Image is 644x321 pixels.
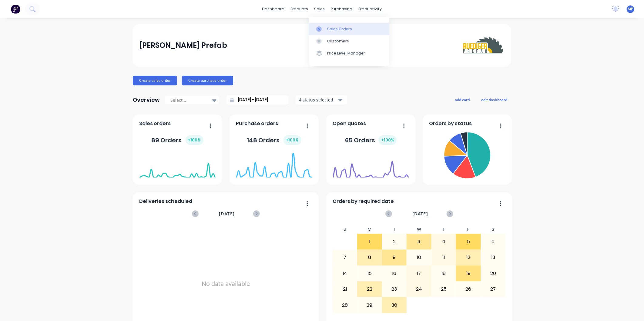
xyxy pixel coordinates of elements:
div: 28 [333,297,357,313]
div: 16 [382,266,407,281]
div: products [288,5,311,14]
div: T [431,225,456,234]
button: 4 status selected [296,95,347,104]
div: 5 [456,234,481,249]
span: [DATE] [412,210,428,217]
div: 20 [481,266,505,281]
span: Open quotes [333,120,366,127]
div: S [481,225,506,234]
img: Ruediger Prefab [462,35,505,56]
div: 14 [333,266,357,281]
div: [PERSON_NAME] Prefab [139,39,227,51]
div: 10 [407,250,431,265]
div: 19 [456,266,481,281]
div: 4 status selected [299,97,337,103]
div: 26 [456,282,481,297]
div: 11 [432,250,456,265]
div: W [407,225,431,234]
div: purchasing [328,5,356,14]
div: Sales Orders [327,26,352,32]
div: 9 [382,250,407,265]
span: Deliveries scheduled [139,198,193,205]
div: 8 [357,250,382,265]
div: 89 Orders [152,135,203,145]
div: 29 [357,297,382,313]
div: 148 Orders [247,135,301,145]
div: + 100 % [186,135,203,145]
div: T [382,225,407,234]
div: Customers [327,38,349,44]
div: 17 [407,266,431,281]
div: + 100 % [283,135,301,145]
div: 24 [407,282,431,297]
span: Sales orders [139,120,171,127]
div: 25 [432,282,456,297]
div: 30 [382,297,407,313]
div: 13 [481,250,505,265]
div: 15 [357,266,382,281]
div: 4 [432,234,456,249]
div: 7 [333,250,357,265]
div: 18 [432,266,456,281]
img: Factory [11,5,20,14]
div: 22 [357,282,382,297]
div: 3 [407,234,431,249]
a: Price Level Manager [309,47,389,59]
button: Create purchase order [182,76,233,85]
div: 1 [357,234,382,249]
a: Sales Orders [309,23,389,35]
div: 65 Orders [345,135,397,145]
div: Price Level Manager [327,51,365,56]
div: 23 [382,282,407,297]
div: 6 [481,234,505,249]
div: 27 [481,282,505,297]
div: 12 [456,250,481,265]
div: 2 [382,234,407,249]
div: M [357,225,382,234]
div: 21 [333,282,357,297]
a: Customers [309,35,389,47]
button: edit dashboard [477,96,511,104]
span: Orders by status [429,120,472,127]
div: + 100 % [379,135,397,145]
a: dashboard [259,5,288,14]
button: Create sales order [133,76,177,85]
div: Overview [133,94,160,106]
span: Purchase orders [236,120,278,127]
div: sales [311,5,328,14]
div: S [333,225,357,234]
div: F [456,225,481,234]
div: productivity [356,5,385,14]
span: MP [628,6,633,12]
span: [DATE] [219,210,235,217]
button: add card [451,96,474,104]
